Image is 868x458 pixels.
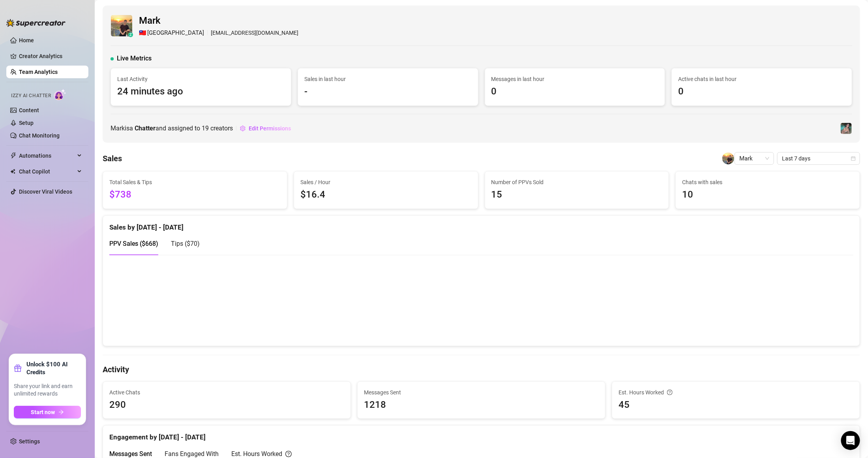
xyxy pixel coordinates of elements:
span: calendar [851,156,856,161]
span: - [304,84,472,99]
span: Total Sales & Tips [109,178,281,187]
span: Mark is a and assigned to creators [111,123,233,133]
img: Mark [111,15,132,36]
span: Last 7 days [782,153,855,164]
a: Content [19,107,39,113]
span: $738 [109,187,281,202]
b: Chatter [135,124,156,132]
span: 15 [491,187,663,202]
img: logo-BBDzfeDw.svg [6,19,66,27]
img: Chat Copilot [10,169,15,174]
span: Active chats in last hour [678,75,846,83]
span: Sales / Hour [300,178,472,187]
span: Chats with sales [682,178,853,187]
span: $16.4 [300,187,472,202]
span: Share your link and earn unlimited rewards [14,383,81,398]
div: Engagement by [DATE] - [DATE] [109,426,853,443]
span: Last Activity [117,75,285,83]
span: Messages Sent [364,388,599,397]
img: AI Chatter [54,89,66,100]
span: 🇹🇼 [139,28,146,38]
span: question-circle [667,388,673,397]
span: setting [240,126,246,131]
a: Creator Analytics [19,50,82,62]
div: Open Intercom Messenger [841,431,860,450]
span: Tips ( $70 ) [171,240,200,247]
span: Active Chats [109,388,344,397]
span: Messages in last hour [491,75,659,83]
div: z [128,32,133,37]
span: 1218 [364,398,599,413]
div: Sales by [DATE] - [DATE] [109,216,853,233]
span: [GEOGRAPHIC_DATA] [147,28,204,38]
span: 0 [678,84,846,99]
span: Automations [19,149,75,162]
h4: Sales [103,153,122,164]
a: Chat Monitoring [19,132,60,139]
span: Number of PPVs Sold [491,178,663,187]
span: Chat Copilot [19,165,75,178]
span: 0 [491,84,659,99]
span: 10 [682,187,853,202]
div: Est. Hours Worked [619,388,853,397]
a: Team Analytics [19,69,58,75]
span: gift [14,364,22,372]
span: Start now [31,409,55,415]
span: Sales in last hour [304,75,472,83]
span: 19 [202,124,209,132]
span: 290 [109,398,344,413]
div: [EMAIL_ADDRESS][DOMAIN_NAME] [139,28,298,38]
button: Edit Permissions [240,122,291,135]
a: Setup [19,120,34,126]
span: Fans Engaged With [165,450,219,458]
strong: Unlock $100 AI Credits [26,360,81,376]
h4: Activity [103,364,860,375]
span: Mark [739,153,769,164]
span: Live Metrics [117,54,152,63]
a: Home [19,37,34,43]
span: 45 [619,398,853,413]
span: Edit Permissions [249,125,291,132]
span: thunderbolt [10,153,17,159]
img: Mark [722,153,734,164]
img: MJaee (VIP) [841,123,852,134]
a: Discover Viral Videos [19,188,72,195]
span: PPV Sales ( $668 ) [109,240,158,247]
span: Izzy AI Chatter [11,92,51,100]
span: Messages Sent [109,450,152,458]
span: Mark [139,13,298,28]
button: Start nowarrow-right [14,406,81,418]
span: 24 minutes ago [117,84,285,99]
a: Settings [19,438,40,445]
span: arrow-right [58,409,64,415]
